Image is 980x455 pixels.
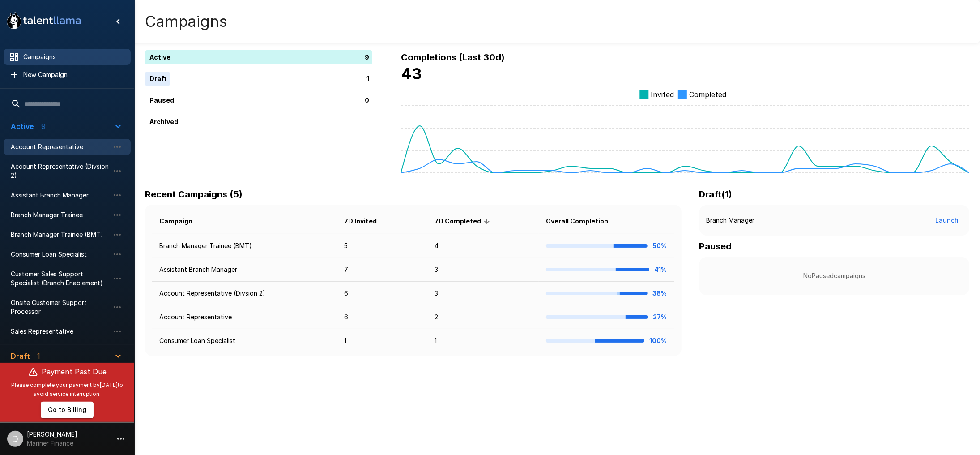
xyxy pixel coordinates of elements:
b: Paused [699,241,732,252]
td: Account Representative [152,305,337,329]
b: Recent Campaigns (5) [145,189,243,200]
td: 6 [337,305,427,329]
td: 6 [337,282,427,305]
b: Draft ( 1 ) [699,189,733,200]
td: Assistant Branch Manager [152,258,337,282]
p: 9 [365,53,369,62]
b: 43 [401,64,422,83]
td: 1 [337,329,427,353]
b: 38% [653,289,667,297]
td: 4 [427,234,539,258]
span: 7D Invited [344,216,388,227]
b: 50% [653,242,667,249]
b: Completions (Last 30d) [401,52,505,63]
h4: Campaigns [145,12,227,31]
b: 27% [653,313,667,321]
p: 1 [366,74,369,84]
p: Branch Manager [707,216,755,225]
td: 5 [337,234,427,258]
td: Consumer Loan Specialist [152,329,337,353]
button: Launch [932,212,962,229]
p: No Paused campaigns [714,271,955,280]
td: 2 [427,305,539,329]
td: Branch Manager Trainee (BMT) [152,234,337,258]
td: 7 [337,258,427,282]
td: 3 [427,258,539,282]
td: 1 [427,329,539,353]
span: Campaign [159,216,204,227]
span: 7D Completed [435,216,493,227]
td: Account Representative (Divsion 2) [152,282,337,305]
p: 0 [365,96,369,105]
span: Overall Completion [546,216,620,227]
b: 100% [650,337,667,344]
td: 3 [427,282,539,305]
b: 41% [655,266,667,273]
